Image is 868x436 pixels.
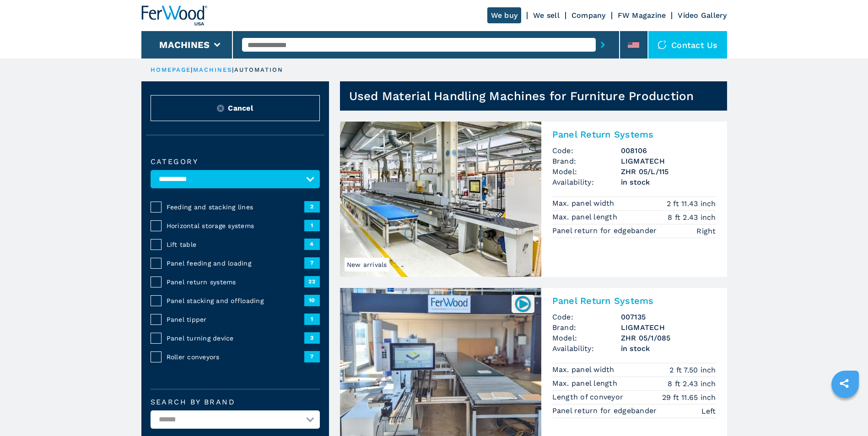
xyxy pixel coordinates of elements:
[304,295,320,306] span: 10
[167,240,304,249] span: Lift table
[552,322,621,333] span: Brand:
[662,392,716,403] em: 29 ft 11.65 inch
[668,378,716,389] em: 8 ft 2.43 inch
[193,66,232,73] a: machines
[141,5,207,26] img: Ferwood
[232,66,234,73] span: |
[621,177,716,187] span: in stock
[151,158,320,165] label: Category
[487,7,522,23] a: We buy
[167,259,304,268] span: Panel feeding and loading
[159,39,210,50] button: Machines
[304,220,320,231] span: 1
[621,312,716,322] h3: 007135
[228,103,253,113] span: Cancel
[167,315,304,324] span: Panel tipper
[552,226,659,236] p: Panel return for edgebander
[167,277,304,287] span: Panel return systems
[552,312,621,322] span: Code:
[167,221,304,230] span: Horizontal storage systems
[552,177,621,187] span: Availability:
[701,406,716,416] em: Left
[345,258,389,271] span: New arrivals
[552,166,621,177] span: Model:
[668,212,716,223] em: 8 ft 2.43 inch
[667,198,716,209] em: 2 ft 11.43 inch
[621,145,716,156] h3: 008106
[552,365,617,375] p: Max. panel width
[621,333,716,343] h3: ZHR 05/1/085
[552,212,620,222] p: Max. panel length
[596,34,610,55] button: submit-button
[167,296,304,305] span: Panel stacking and offloading
[151,95,320,121] button: ResetCancel
[648,31,727,58] div: Contact us
[829,395,861,429] iframe: Chat
[304,314,320,324] span: 1
[552,295,716,306] h2: Panel Return Systems
[304,239,320,250] span: 4
[669,365,716,375] em: 2 ft 7.50 inch
[234,66,284,74] p: automation
[696,226,716,236] em: Right
[552,198,617,208] p: Max. panel width
[304,276,320,287] span: 22
[621,156,716,166] h3: LIGMATECH
[678,11,727,20] a: Video Gallery
[571,11,606,20] a: Company
[304,257,320,268] span: 7
[552,343,621,354] span: Availability:
[621,166,716,177] h3: ZHR 05/L/115
[533,11,560,20] a: We sell
[167,352,304,362] span: Roller conveyors
[618,11,666,20] a: FW Magazine
[658,40,667,49] img: Contact us
[167,202,304,212] span: Feeding and stacking lines
[151,399,320,406] label: Search by brand
[151,66,191,73] a: HOMEPAGE
[552,406,659,416] p: Panel return for edgebander
[191,66,193,73] span: |
[304,332,320,343] span: 3
[340,122,727,277] a: Panel Return Systems LIGMATECH ZHR 05/L/115New arrivalsPanel Return SystemsCode:008106Brand:LIGMA...
[304,201,320,212] span: 2
[340,122,541,277] img: Panel Return Systems LIGMATECH ZHR 05/L/115
[552,392,626,402] p: Length of conveyor
[304,351,320,362] span: 7
[552,378,620,388] p: Max. panel length
[552,129,716,140] h2: Panel Return Systems
[552,145,621,156] span: Code:
[621,343,716,354] span: in stock
[552,156,621,166] span: Brand:
[552,333,621,343] span: Model:
[621,322,716,333] h3: LIGMATECH
[349,89,694,103] h1: Used Material Handling Machines for Furniture Production
[514,295,532,313] img: 007135
[833,372,856,395] a: sharethis
[217,105,224,112] img: Reset
[167,334,304,343] span: Panel turning device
